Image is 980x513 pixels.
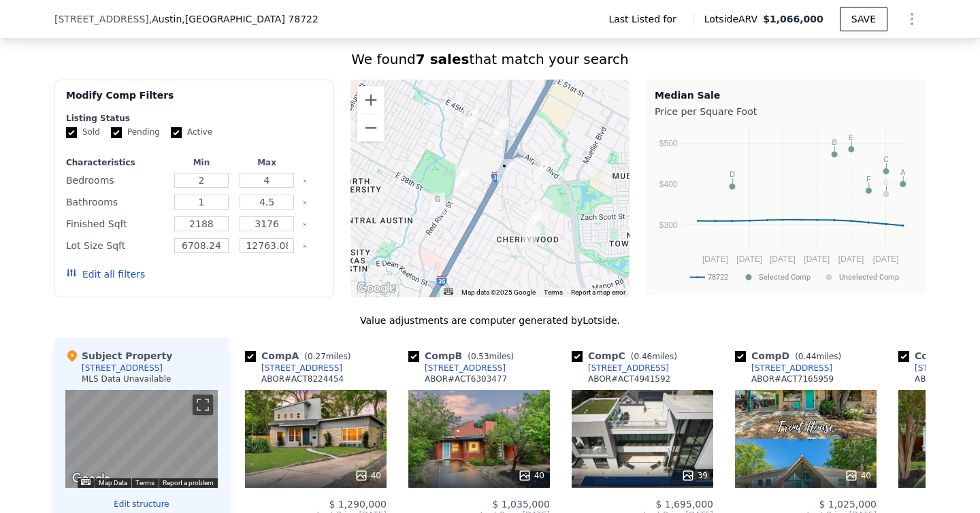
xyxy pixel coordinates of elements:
span: ( miles) [625,352,683,361]
text: Unselected Comp [839,274,899,282]
div: Bathrooms [66,193,166,212]
div: Finished Sqft [66,214,166,233]
button: Clear [302,222,308,227]
div: Street View [65,390,218,488]
span: Last Listed for [608,12,681,26]
div: Characteristics [66,157,166,168]
div: 4104 Bradwood Rd [497,159,512,182]
span: $ 1,290,000 [329,499,387,510]
span: ( miles) [462,352,519,361]
text: C [883,155,889,163]
div: Bedrooms [66,171,166,190]
span: $ 1,025,000 [819,499,877,510]
div: Value adjustments are computer generated by Lotside . [54,314,926,327]
text: G [883,178,889,186]
text: $400 [659,180,678,189]
a: Report a map error [571,288,625,296]
text: [DATE] [873,254,899,264]
div: Map [65,390,218,488]
text: [DATE] [702,254,728,264]
div: ABOR # ACT7165959 [751,374,834,384]
img: Google [354,280,399,297]
span: 0.46 [634,352,652,361]
div: We found that match your search [54,50,926,69]
label: Active [171,127,212,138]
button: Clear [302,178,308,184]
div: [STREET_ADDRESS] [82,363,163,374]
span: [STREET_ADDRESS] [54,12,149,26]
div: Max [237,157,297,168]
a: [STREET_ADDRESS] [572,363,669,374]
strong: 7 sales [416,51,470,67]
a: Terms (opens in new tab) [544,288,563,296]
button: Edit all filters [66,267,145,281]
span: ( miles) [789,352,847,361]
div: MLS Data Unavailable [82,374,171,384]
a: [STREET_ADDRESS] [408,363,506,374]
input: Active [171,127,182,138]
div: A chart. [655,121,917,291]
div: 3907 Becker Ave [455,166,470,189]
div: 4404 Red River St [463,108,478,131]
text: A [900,168,906,176]
span: $ 1,695,000 [655,499,713,510]
span: , [GEOGRAPHIC_DATA] 78722 [182,14,318,24]
a: Open this area in Google Maps (opens a new window) [354,280,399,297]
button: Map Data [99,478,127,488]
a: Terms (opens in new tab) [135,479,154,486]
button: Clear [302,244,308,249]
div: 3901 Cherrywood RD Unit House A & B [527,210,542,233]
input: Pending [111,127,122,138]
button: Zoom in [357,86,385,114]
text: Selected Comp [759,274,811,282]
div: Comp C [572,349,683,363]
button: Zoom out [357,114,385,142]
div: 4214 Wilshire Pkwy [534,160,549,183]
div: Modify Comp Filters [66,88,323,113]
span: $1,066,000 [763,14,823,24]
a: Open this area in Google Maps (opens a new window) [69,470,114,488]
text: B [832,138,836,146]
text: [DATE] [838,254,864,264]
div: Comp D [735,349,847,363]
div: [STREET_ADDRESS] [261,363,342,374]
button: Keyboard shortcuts [444,288,453,295]
div: Lot Size Sqft [66,236,166,255]
div: ABOR # ACT8224454 [261,374,344,384]
div: Median Sale [655,88,917,102]
div: Comp A [245,349,356,363]
text: D [730,171,735,179]
button: Keyboard shortcuts [81,479,91,485]
span: Map data ©2025 Google [461,288,536,296]
input: Sold [66,127,77,138]
span: Lotside ARV [704,12,763,26]
div: 40 [518,469,544,482]
text: 78722 [708,274,728,282]
div: ABOR # ACT6303477 [425,374,507,384]
a: [STREET_ADDRESS] [245,363,342,374]
div: 3508 Red River St [430,193,445,216]
text: [DATE] [736,254,762,264]
text: [DATE] [804,254,830,264]
a: [STREET_ADDRESS] [735,363,832,374]
div: [STREET_ADDRESS] [425,363,506,374]
div: ABOR # ACT4941592 [588,374,670,384]
button: Edit structure [65,499,218,510]
div: Comp B [408,349,519,363]
div: 39 [681,469,708,482]
div: Min [171,157,231,168]
text: E [849,133,853,142]
div: 1704 E 38th St [522,225,537,248]
text: F [866,175,871,183]
div: [STREET_ADDRESS] [751,363,832,374]
a: Report a problem [163,479,214,486]
span: 0.27 [308,352,326,361]
button: Clear [302,200,308,205]
label: Sold [66,127,100,138]
text: [DATE] [770,254,796,264]
div: 1028 Ellingson Ln [494,117,509,140]
div: Listing Status [66,113,323,124]
div: Subject Property [65,349,172,363]
img: Google [69,470,114,488]
span: , Austin [149,12,318,26]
